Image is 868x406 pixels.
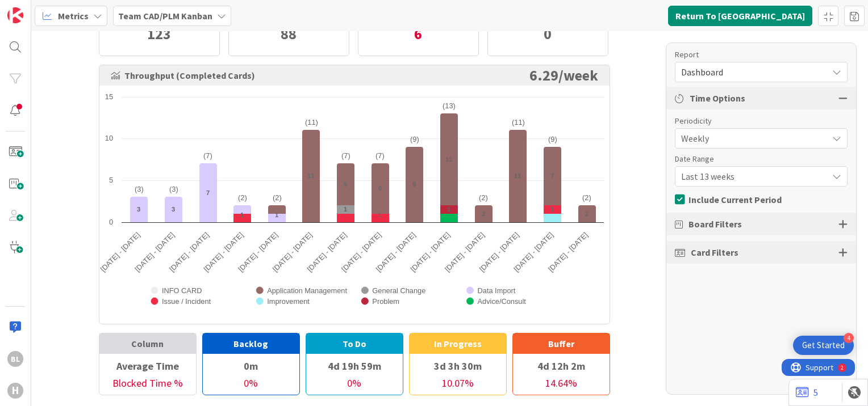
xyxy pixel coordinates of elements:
[275,212,278,218] text: 1
[267,286,347,295] text: Application Management
[681,64,822,80] span: Dashboard
[514,172,521,179] text: 11
[443,102,456,110] text: (13)
[372,297,399,306] text: Problem
[340,231,383,274] text: [DATE] - [DATE]
[513,375,610,395] div: 14.64 %
[99,333,196,354] div: Column
[477,297,526,306] text: Advice/Consult
[550,206,554,213] text: 1
[98,231,141,274] text: [DATE] - [DATE]
[374,231,417,274] text: [DATE] - [DATE]
[477,231,520,274] text: [DATE] - [DATE]
[270,231,314,274] text: [DATE] - [DATE]
[105,134,112,142] text: 10
[512,118,525,126] text: (11)
[668,6,812,26] button: Return To [GEOGRAPHIC_DATA]
[378,212,382,218] text: 1
[675,153,836,165] div: Date Range
[688,217,742,231] span: Board Filters
[203,375,299,395] div: 0 %
[410,375,506,395] div: 10.07 %
[550,172,554,179] text: 7
[111,71,255,80] span: Throughput (Completed Cards)
[344,181,347,188] text: 5
[681,168,822,184] span: Last 13 weeks
[793,336,854,355] div: Open Get Started checklist, remaining modules: 4
[546,231,590,274] text: [DATE] - [DATE]
[585,210,589,217] text: 2
[410,333,506,354] div: In Progress
[488,17,608,51] div: 0
[443,231,486,274] text: [DATE] - [DATE]
[169,185,178,193] text: (3)
[410,135,419,143] text: (9)
[307,172,314,179] text: 11
[691,246,738,259] span: Card Filters
[240,212,244,218] text: 1
[844,333,854,343] div: 4
[690,91,745,105] span: Time Options
[477,286,515,295] text: Data Import
[675,49,836,61] div: Report
[172,206,175,213] text: 3
[582,193,591,202] text: (2)
[344,206,347,213] text: 1
[802,340,845,351] div: Get Started
[306,333,403,354] div: To Do
[305,231,348,274] text: [DATE] - [DATE]
[513,333,610,354] div: Buffer
[482,210,485,217] text: 2
[688,191,782,208] span: Include Current Period
[675,115,836,127] div: Periodicity
[58,9,89,23] span: Metrics
[372,286,425,295] text: General Change
[99,375,196,395] div: Blocked Time %
[513,356,610,375] div: 4d 12h 2m
[203,333,299,354] div: Backlog
[375,151,385,160] text: (7)
[7,7,23,23] img: Visit kanbanzone.com
[162,297,211,306] text: Issue / Incident
[378,185,382,192] text: 6
[24,2,52,15] span: Support
[341,151,350,160] text: (7)
[135,185,144,193] text: (3)
[306,356,403,375] div: 4d 19h 59m
[99,17,219,51] div: 123
[108,218,112,226] text: 0
[7,383,23,399] div: H
[203,151,212,160] text: (7)
[445,156,452,163] text: 11
[305,118,318,126] text: (11)
[479,193,488,202] text: (2)
[133,231,176,274] text: [DATE] - [DATE]
[162,286,202,295] text: INFO CARD
[529,71,598,80] span: 6.29 / week
[137,206,140,213] text: 3
[273,193,282,202] text: (2)
[108,176,112,184] text: 5
[410,356,506,375] div: 3d 3h 30m
[59,5,62,14] div: 2
[267,297,310,306] text: Improvement
[447,206,450,213] text: 1
[238,193,247,202] text: (2)
[306,375,403,395] div: 0 %
[358,17,478,51] div: 6
[512,231,555,274] text: [DATE] - [DATE]
[681,130,822,146] span: Weekly
[202,231,245,274] text: [DATE] - [DATE]
[796,386,818,399] a: 5
[548,135,557,143] text: (9)
[206,189,210,196] text: 7
[7,351,23,367] div: BL
[99,356,196,375] div: Average Time
[229,17,349,51] div: 88
[412,181,416,188] text: 9
[408,231,452,274] text: [DATE] - [DATE]
[105,92,112,101] text: 15
[203,356,299,375] div: 0m
[167,231,210,274] text: [DATE] - [DATE]
[118,10,212,22] b: Team CAD/PLM Kanban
